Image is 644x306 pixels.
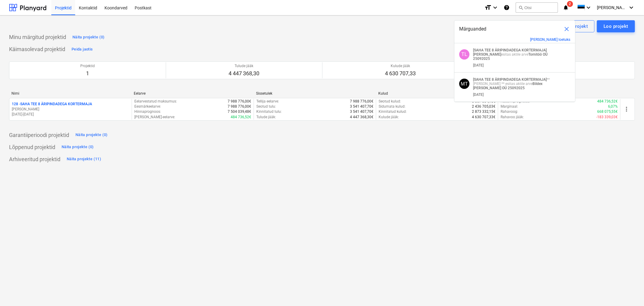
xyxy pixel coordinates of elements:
p: 1 [80,70,95,77]
span: Märguanded [459,25,486,33]
strong: [PERSON_NAME] [473,52,501,57]
button: Otsi [516,2,558,13]
div: Näita projekte (0) [62,144,94,151]
p: Marginaal : [501,104,518,109]
p: 484 736,52€ [597,99,618,104]
p: **[PERSON_NAME] ** esitas aktile arve [473,77,557,90]
strong: [SAHA TEE 8 ÄRIPINDADEGA KORTERMAJA] [473,48,547,52]
p: Garantiiperioodi projektid [9,132,69,139]
p: 4 630 707,33 [385,70,416,77]
button: Näita projekte (0) [71,32,106,42]
span: more_vert [623,106,630,113]
button: Näita projekte (11) [65,155,103,164]
p: Hinnaprognoos : [134,109,161,114]
p: Eesmärkeelarve : [134,104,161,109]
div: [DATE] [473,63,484,67]
strong: Bildex [PERSON_NAME] OÜ 25092025 [473,82,543,90]
div: 128 -SAHA TEE 8 ÄRIPINDADEGA KORTERMAJA[PERSON_NAME][DATE]-[DATE] [12,102,129,117]
p: Minu märgitud projektid [9,34,66,41]
span: TL [461,51,467,57]
button: Näita projekte (0) [74,130,109,140]
p: 2 436 705,03€ [472,104,495,109]
p: 3 541 407,70€ [350,104,373,109]
p: [PERSON_NAME] [12,107,129,112]
p: 7 504 039,48€ [228,109,251,114]
p: Seotud kulud : [379,99,401,104]
div: Nimi [11,91,129,96]
div: Näita projekte (0) [72,34,105,41]
div: Näita projekte (11) [67,156,101,163]
iframe: Chat Widget [614,277,644,306]
div: Sissetulek [256,91,373,96]
div: [DATE] [473,93,484,97]
p: Tulude jääk : [256,115,276,120]
span: MT [461,81,468,86]
div: Näita projekte (0) [75,132,108,138]
p: esitas aktile arve [473,48,557,61]
p: 7 988 776,00€ [350,99,373,104]
i: keyboard_arrow_down [628,4,635,11]
p: Kinnitatud kulud : [379,109,407,114]
p: Tellija eelarve : [256,99,279,104]
p: 128 - SAHA TEE 8 ÄRIPINDADEGA KORTERMAJA [12,102,92,107]
p: [DATE] - [DATE] [12,112,129,117]
button: Loo projekt [597,20,635,32]
span: close [563,25,570,33]
p: 7 988 776,00€ [228,104,251,109]
p: Kinnitatud tulu : [256,109,282,114]
strong: Tornitöö OÜ 25092025 [473,52,548,61]
p: -183 339,03€ [596,115,618,120]
p: 4 447 368,30€ [350,115,373,120]
p: 3 541 407,70€ [350,109,373,114]
button: Näita projekte (0) [60,142,95,152]
p: 2 873 332,15€ [472,109,495,114]
p: Arhiveeritud projektid [9,156,60,163]
p: Seotud tulu : [256,104,276,109]
p: Eelarvestatud maksumus : [134,99,177,104]
p: 484 736,52€ [231,115,251,120]
p: Rahavoog : [501,109,518,114]
p: Sidumata kulud : [379,104,405,109]
p: [PERSON_NAME]-eelarve : [134,115,175,120]
div: Loo projekt [604,22,628,30]
p: Projektid [80,63,95,69]
span: 2 [567,1,573,7]
p: Rahavoo jääk : [501,115,524,120]
p: Kulude jääk [385,63,416,69]
p: Lõppenud projektid [9,144,55,151]
i: keyboard_arrow_down [585,4,592,11]
div: Peida jaotis [72,46,93,53]
p: 4 447 368,30 [229,70,259,77]
div: Kulud [378,91,496,96]
button: Peida jaotis [70,44,94,54]
p: 4 630 707,33€ [472,115,495,120]
strong: [SAHA TEE 8 ÄRIPINDADEGA KORTERMAJA] [473,77,547,82]
p: Kulude jääk : [379,115,399,120]
p: 668 075,55€ [597,109,618,114]
p: Käimasolevad projektid [9,46,65,53]
div: Eelarve [134,91,251,96]
p: 6,07% [608,104,618,109]
button: [PERSON_NAME] loetuks [530,37,570,42]
div: Timo Liivo [459,49,469,60]
div: Mihhail Timošenko [459,79,469,89]
span: [PERSON_NAME] [597,5,627,10]
p: 7 988 776,00€ [228,99,251,104]
p: Tulude jääk [229,63,259,69]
